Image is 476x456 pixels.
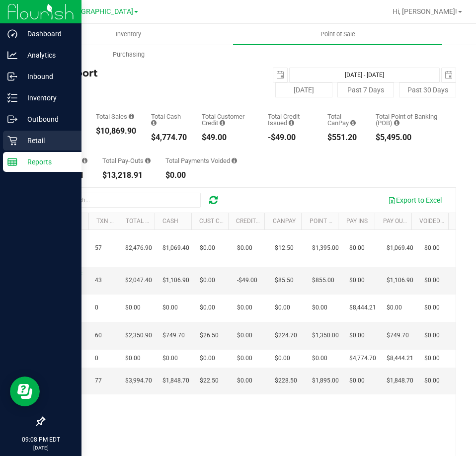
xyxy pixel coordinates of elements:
span: $749.70 [387,331,409,340]
div: Total Point of Banking (POB) [376,113,441,126]
span: $855.00 [312,276,334,285]
span: $0.00 [424,303,440,312]
span: $1,350.00 [312,331,339,340]
a: Point of Banking (POB) [310,218,380,225]
span: Inventory [102,30,155,39]
span: $1,069.40 [387,243,413,253]
span: $0.00 [349,276,365,285]
span: $1,395.00 [312,243,339,253]
span: $1,106.90 [387,276,413,285]
span: $0.00 [424,276,440,285]
p: Dashboard [17,28,77,40]
p: Outbound [17,113,77,125]
span: $2,476.90 [125,243,152,253]
span: -$49.00 [237,276,257,285]
span: $26.50 [200,331,219,340]
i: Sum of all cash pay-outs removed from tills within the date range. [145,157,151,164]
span: $0.00 [237,354,252,363]
div: $551.20 [327,134,360,142]
p: Inventory [17,92,77,104]
a: Pay Outs [383,218,410,225]
input: Search... [52,193,201,208]
span: $85.50 [275,276,294,285]
div: $0.00 [165,171,237,179]
span: $0.00 [424,331,440,340]
inline-svg: Analytics [7,50,17,60]
span: Hi, [PERSON_NAME]! [393,7,457,15]
span: 60 [95,331,102,340]
a: Purchasing [24,44,233,65]
iframe: Resource center [10,377,40,406]
span: $8,444.21 [349,303,376,312]
div: Total Credit Issued [268,113,313,126]
i: Sum of all successful, non-voided cash payment transaction amounts (excluding tips and transactio... [151,120,157,126]
inline-svg: Inventory [7,93,17,103]
span: 57 [95,243,102,253]
span: $0.00 [237,331,252,340]
span: $0.00 [125,354,141,363]
i: Sum of all successful, non-voided payment transaction amounts using account credit as the payment... [220,120,225,126]
span: $1,848.70 [162,376,189,385]
span: $0.00 [387,303,402,312]
span: $1,069.40 [162,243,189,253]
inline-svg: Retail [7,136,17,146]
i: Sum of all successful, non-voided payment transaction amounts (excluding tips and transaction fee... [129,113,134,120]
div: $5,495.00 [376,134,441,142]
div: Total Customer Credit [202,113,253,126]
a: CanPay [273,218,296,225]
span: $0.00 [200,354,215,363]
span: $0.00 [125,303,141,312]
p: Retail [17,135,77,147]
h4: Till Report [44,68,250,78]
a: Point of Sale [233,24,442,45]
a: Pay Ins [346,218,368,225]
span: $0.00 [349,376,365,385]
span: $0.00 [424,354,440,363]
span: $0.00 [200,303,215,312]
span: $0.00 [275,354,290,363]
div: $49.00 [202,134,253,142]
a: Credit Issued [236,218,277,225]
div: Total Pay-Outs [102,157,151,164]
span: select [273,68,287,82]
p: 09:08 PM EDT [4,435,77,444]
div: Total Sales [96,113,136,120]
p: Analytics [17,49,77,61]
span: $0.00 [424,243,440,253]
button: Past 7 Days [337,82,395,97]
a: Total Sales [126,218,162,225]
button: [DATE] [275,82,332,97]
span: $0.00 [162,354,178,363]
span: $224.70 [275,331,297,340]
a: Cash [162,218,178,225]
span: $228.50 [275,376,297,385]
span: 0 [95,303,98,312]
span: $0.00 [312,303,327,312]
inline-svg: Outbound [7,114,17,124]
span: Purchasing [99,50,158,59]
inline-svg: Dashboard [7,29,17,39]
span: $0.00 [349,331,365,340]
button: Export to Excel [382,192,448,209]
span: $0.00 [349,243,365,253]
span: $2,047.40 [125,276,152,285]
span: $0.00 [275,303,290,312]
div: $13,218.91 [102,171,151,179]
span: [GEOGRAPHIC_DATA] [65,7,133,16]
button: Past 30 Days [399,82,456,97]
span: $0.00 [162,303,178,312]
span: 0 [95,354,98,363]
inline-svg: Reports [7,157,17,167]
p: [DATE] [4,444,77,452]
span: $8,444.21 [387,354,413,363]
span: $0.00 [312,354,327,363]
a: Voided Payments [419,218,472,225]
i: Sum of the successful, non-voided point-of-banking payment transaction amounts, both via payment ... [394,120,399,126]
span: $22.50 [200,376,219,385]
i: Sum of all voided payment transaction amounts (excluding tips and transaction fees) within the da... [232,157,237,164]
i: Sum of all successful refund transaction amounts from purchase returns resulting in account credi... [289,120,294,126]
div: $10,869.90 [96,127,136,135]
div: Total Cash [151,113,187,126]
a: Inventory [24,24,233,45]
inline-svg: Inbound [7,72,17,81]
